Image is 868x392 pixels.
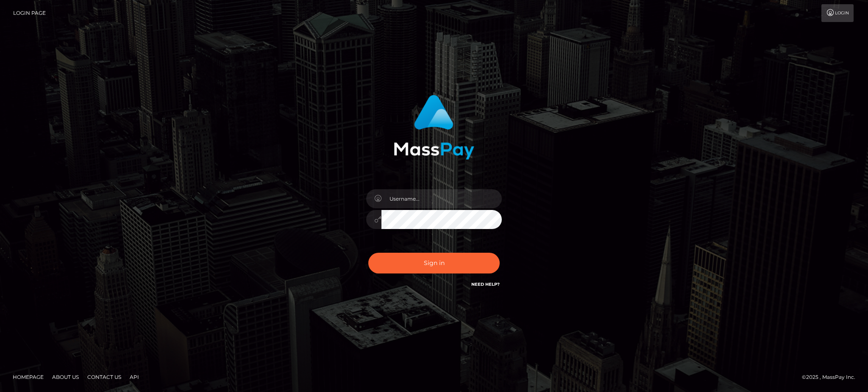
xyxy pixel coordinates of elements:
[13,4,46,22] a: Login Page
[49,370,82,384] a: About Us
[9,370,47,384] a: Homepage
[394,95,474,160] img: MassPay Login
[84,370,125,384] a: Contact Us
[471,282,500,287] a: Need Help?
[368,253,500,273] button: Sign in
[126,370,142,384] a: API
[802,373,862,382] div: © 2025 , MassPay Inc.
[381,189,502,208] input: Username...
[821,4,854,22] a: Login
